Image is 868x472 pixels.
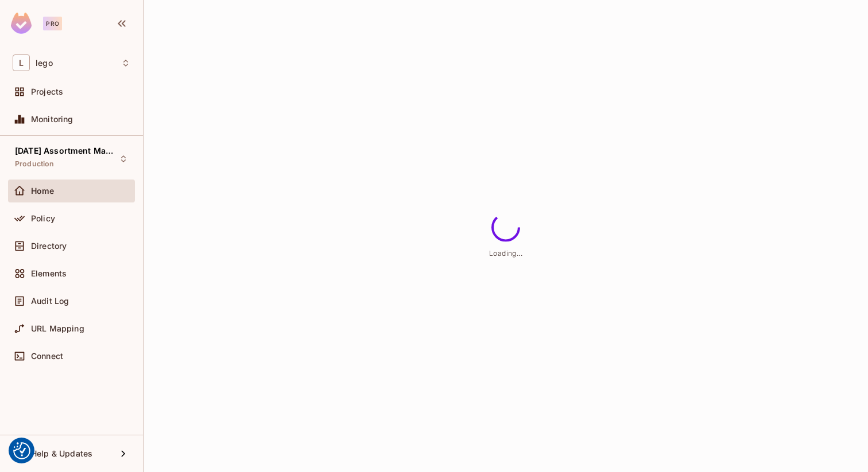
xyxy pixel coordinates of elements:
span: Workspace: lego [36,58,53,68]
img: SReyMgAAAABJRU5ErkJggg== [11,13,32,34]
span: URL Mapping [31,324,84,333]
span: Elements [31,269,67,278]
span: Loading... [489,248,522,257]
span: Policy [31,214,55,223]
div: Pro [43,17,62,30]
span: Home [31,186,55,196]
span: Projects [31,87,63,96]
span: Directory [31,241,67,251]
span: Production [15,159,55,169]
span: [DATE] Assortment Management [15,146,118,155]
span: Audit Log [31,297,69,306]
span: Connect [31,352,63,361]
img: Revisit consent button [13,442,30,459]
button: Consent Preferences [13,442,30,459]
span: L [13,54,30,71]
span: Help & Updates [31,449,92,458]
span: Monitoring [31,115,73,124]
